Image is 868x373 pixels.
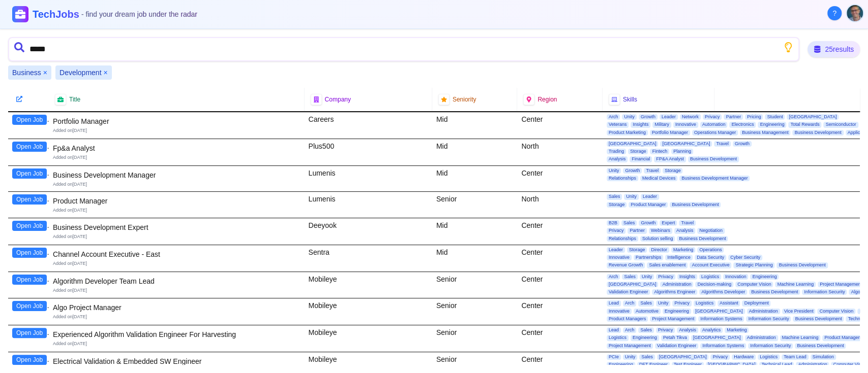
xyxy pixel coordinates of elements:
span: Business Development [793,316,844,322]
span: Logistics [607,335,628,341]
span: [GEOGRAPHIC_DATA] [607,141,659,147]
span: Semiconductor [823,122,858,127]
span: Information Security [746,316,791,322]
div: Careers [305,112,432,139]
div: Mid [432,139,518,165]
span: Administration [747,309,780,314]
span: Innovative [607,255,632,260]
span: Growth [639,220,657,226]
div: Senior [432,192,518,218]
span: Business Development [795,343,846,349]
div: Added on [DATE] [53,341,301,347]
div: Added on [DATE] [53,181,301,188]
span: Partnerships [634,255,664,260]
span: Innovative [673,122,698,127]
span: Deployment [742,300,770,306]
div: Mid [432,112,518,139]
span: Information Security [748,343,793,349]
span: Product Marketing [607,130,648,135]
span: Growth [733,141,752,147]
button: Open Job [12,328,47,338]
span: [GEOGRAPHIC_DATA] [787,114,839,120]
span: Business Development [792,130,843,135]
div: Product Manager [53,196,301,206]
div: Sentra [305,245,432,272]
span: Engineering [663,309,691,314]
span: Solution selling [640,236,675,242]
div: Business Development Expert [53,222,301,232]
button: Open Job [12,168,47,179]
button: User menu [846,4,864,22]
span: Business Management [740,130,791,135]
span: DFT Engineer [637,362,670,367]
span: Logistics [694,300,715,306]
span: Hardware [732,354,756,360]
span: Unity [640,274,654,280]
span: Travel [679,220,696,226]
span: Privacy [607,228,626,233]
span: Partner [627,228,647,233]
span: Cyber Security [728,255,762,260]
span: Simulation [811,354,836,360]
span: Innovative [607,309,632,314]
span: Unity [656,300,671,306]
span: Sales [621,220,637,226]
span: Team Lead [782,354,809,360]
span: Development [59,67,102,78]
span: Planning [671,149,693,154]
span: Privacy [656,327,675,333]
span: ? [832,8,836,18]
span: Business Development [688,156,739,162]
div: Center [517,218,603,245]
span: Business Development [677,236,728,242]
span: Automation [700,122,728,127]
span: Algorithms Developer [699,289,747,295]
span: Sales [639,354,655,360]
span: PCIe [607,354,621,360]
h1: TechJobs [33,7,197,21]
span: Business Development Manager [679,176,750,181]
span: Product Manager [628,202,668,208]
div: Mobileye [305,272,432,298]
span: Privacy [656,274,675,280]
span: Business [12,67,41,78]
div: Mid [432,166,518,192]
span: Growth [623,168,642,174]
span: Arch [623,300,637,306]
div: Center [517,166,603,192]
div: Mobileye [305,298,432,325]
span: Arch [607,274,620,280]
button: About Techjobs [827,6,842,20]
span: Student [765,114,785,120]
span: Business Development [749,289,800,295]
span: Insights [631,122,650,127]
button: Open Job [12,142,47,152]
span: Unity [622,114,637,120]
span: Strategic Planning [733,262,774,268]
span: Intelligence [665,255,693,260]
span: Skills [623,95,637,104]
span: Automotive [634,309,661,314]
span: Machine Learning [775,282,816,287]
span: Company [325,95,351,104]
span: Administration [660,282,693,287]
span: Account Executive [690,262,731,268]
span: Validation Engineer [607,289,650,295]
span: Region [537,95,557,104]
span: Information Security [802,289,847,295]
span: Unity [624,194,639,199]
button: Show search tips [783,42,793,52]
span: Storage [627,247,647,253]
span: Unity [607,168,621,174]
div: Added on [DATE] [53,233,301,240]
button: Remove Business filter [43,67,47,78]
span: Information Systems [700,343,746,349]
span: Leader [607,247,625,253]
div: Senior [432,325,518,352]
span: Engineering [758,122,786,127]
button: Open Job [12,194,47,205]
span: Arch [623,327,637,333]
span: Sales [638,300,654,306]
span: Partner [724,114,743,120]
span: Administration [796,362,829,367]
